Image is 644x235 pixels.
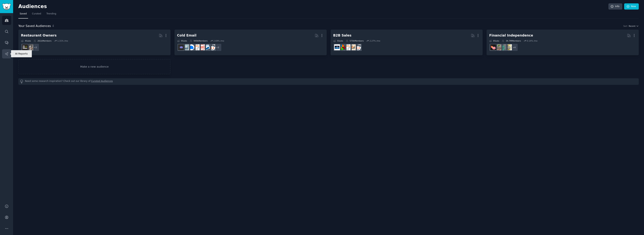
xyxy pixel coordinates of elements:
div: 2.69 % /mo [213,40,224,42]
div: Financial Independence [489,33,533,38]
img: FinancialPlanning [501,44,507,50]
div: 8 Sub s [489,40,499,42]
img: EmailOutreach [178,44,184,50]
span: Saved [20,12,27,16]
img: B2BSaaS [189,44,194,50]
a: Info [608,3,622,10]
span: Curated [32,12,41,16]
div: Sort [623,25,628,27]
div: + 2 [214,43,222,51]
span: Recent [629,25,635,27]
div: 2.27 % /mo [370,40,380,42]
img: b2b_sales [194,44,200,50]
img: BarOwners [22,44,28,50]
div: B2B Sales [333,33,352,38]
a: Financial Independence8Subs34.7MMembers0.14% /mo+4UKPersonalFinanceFinancialPlanningFirefatFIRE [487,30,639,55]
img: Fire [496,44,501,50]
button: Recent [629,25,639,27]
div: 949k Members [190,40,208,42]
span: 4 [52,24,54,28]
div: 4 Sub s [21,40,31,42]
img: coldemail [183,44,189,50]
img: UKPersonalFinance [506,44,512,50]
div: 0.14 % /mo [527,40,537,42]
div: 570k Members [346,40,364,42]
h2: Audiences [18,4,608,10]
img: B2BSales [339,44,345,50]
div: Cold Email [177,33,196,38]
div: 5 Sub s [333,40,343,42]
img: GummySearch logo [2,3,11,10]
img: restaurantowners [27,44,33,50]
img: fatFIRE [490,44,496,50]
a: Trending [45,11,57,19]
a: Cold Email9Subs949kMembers2.69% /mo+2salesEmailmarketingLeadGenerationb2b_salesB2BSaaScoldemailEm... [174,30,327,55]
div: + 4 [510,43,518,51]
img: sales [355,44,361,50]
img: LeadGeneration [199,44,205,50]
div: 34.7M Members [502,40,521,42]
img: sales [209,44,215,50]
div: 261k Members [34,40,51,42]
a: Make a new audience [18,59,171,74]
img: salestechniques [350,44,356,50]
div: Restaurant Owners [21,33,57,38]
span: Your Saved Audiences [18,24,51,28]
div: 9 Sub s [177,40,187,42]
img: b2b_sales [345,44,350,50]
img: B_2_B_Selling_Tips [334,44,340,50]
a: New [624,3,639,10]
a: B2B Sales5Subs570kMembers2.27% /mosalessalestechniquesb2b_salesB2BSalesB_2_B_Selling_Tips [331,30,483,55]
a: Saved [18,11,28,19]
span: Trending [46,12,56,16]
a: Curated [31,11,42,19]
a: Curated Audiences [91,80,113,84]
img: Emailmarketing [204,44,210,50]
div: Need some research inspiration? Check out our library of [18,78,639,85]
a: Restaurant Owners4Subs261kMembers1.31% /mo+2restaurantownersBarOwners [18,30,171,55]
div: 1.31 % /mo [57,40,68,42]
div: + 2 [31,43,39,51]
